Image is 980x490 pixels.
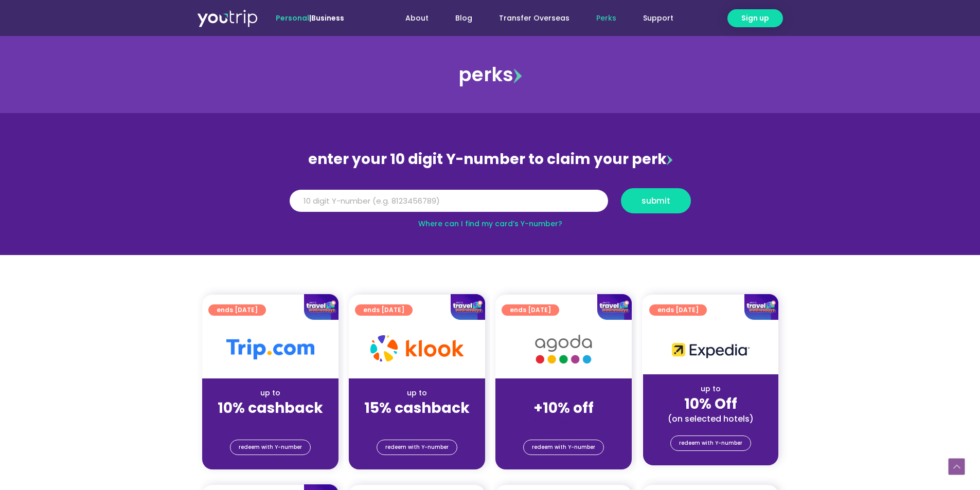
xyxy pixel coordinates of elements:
[504,418,623,428] div: (for stays only)
[532,440,595,455] span: redeem with Y-number
[684,394,737,414] strong: 10% Off
[276,13,309,23] span: Personal
[284,146,696,173] div: enter your 10 digit Y-number to claim your perk
[670,435,751,451] a: redeem with Y-number
[621,188,691,213] button: submit
[651,384,770,394] div: up to
[357,418,477,428] div: (for stays only)
[727,9,783,27] a: Sign up
[486,9,583,28] a: Transfer Overseas
[442,9,486,28] a: Blog
[651,413,770,424] div: (on selected hotels)
[385,440,449,455] span: redeem with Y-number
[276,13,344,23] span: |
[218,398,323,418] strong: 10% cashback
[630,9,687,28] a: Support
[210,388,330,398] div: up to
[554,388,573,398] span: up to
[357,388,477,398] div: up to
[364,398,470,418] strong: 15% cashback
[583,9,630,28] a: Perks
[210,418,330,428] div: (for stays only)
[311,13,344,23] a: Business
[642,197,670,205] span: submit
[679,436,742,450] span: redeem with Y-number
[372,9,687,28] nav: Menu
[290,188,691,221] form: Y Number
[392,9,442,28] a: About
[523,440,604,455] a: redeem with Y-number
[239,440,302,455] span: redeem with Y-number
[230,440,311,455] a: redeem with Y-number
[741,13,769,24] span: Sign up
[377,440,457,455] a: redeem with Y-number
[290,190,608,212] input: 10 digit Y-number (e.g. 8123456789)
[533,398,594,418] strong: +10% off
[418,219,562,229] a: Where can I find my card’s Y-number?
